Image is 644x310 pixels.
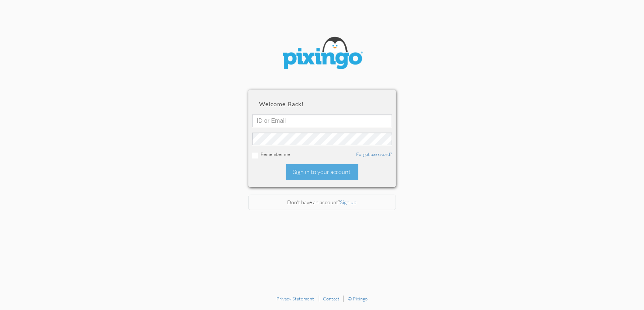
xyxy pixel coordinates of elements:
[357,151,392,157] a: Forgot password?
[340,199,357,205] a: Sign up
[252,151,392,159] div: Remember me
[259,101,385,107] h2: Welcome back!
[323,296,340,302] a: Contact
[276,296,314,302] a: Privacy Statement
[278,33,366,75] img: pixingo logo
[252,115,392,127] input: ID or Email
[348,296,368,302] a: © Pixingo
[248,195,396,210] div: Don't have an account?
[286,164,358,180] div: Sign in to your account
